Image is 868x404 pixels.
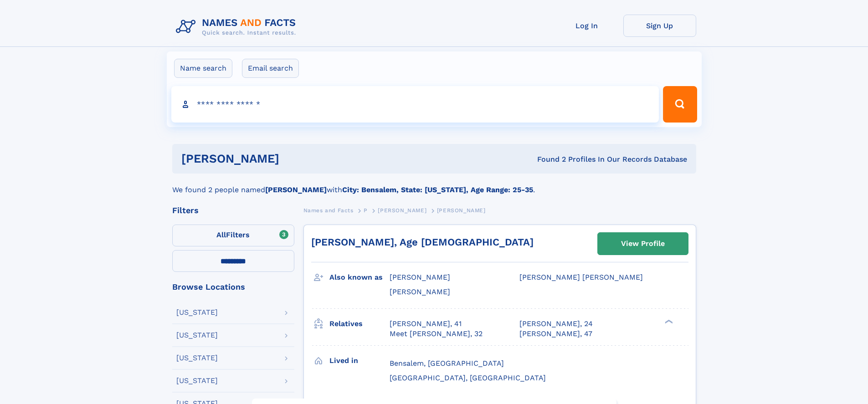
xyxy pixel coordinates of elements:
[390,359,504,368] span: Bensalem, [GEOGRAPHIC_DATA]
[172,283,294,291] div: Browse Locations
[303,205,354,216] a: Names and Facts
[181,153,408,164] h1: [PERSON_NAME]
[329,316,390,332] h3: Relatives
[663,318,673,324] div: ❯
[519,329,592,339] a: [PERSON_NAME], 47
[623,15,696,37] a: Sign Up
[663,86,697,123] button: Search Button
[621,233,665,254] div: View Profile
[437,207,486,214] span: [PERSON_NAME]
[390,373,546,382] span: [GEOGRAPHIC_DATA], [GEOGRAPHIC_DATA]
[598,233,688,255] a: View Profile
[176,332,218,339] div: [US_STATE]
[390,329,483,339] a: Meet [PERSON_NAME], 32
[171,86,659,123] input: search input
[242,59,299,78] label: Email search
[390,319,462,329] a: [PERSON_NAME], 41
[176,309,218,316] div: [US_STATE]
[174,59,232,78] label: Name search
[311,236,534,248] a: [PERSON_NAME], Age [DEMOGRAPHIC_DATA]
[390,273,450,281] span: [PERSON_NAME]
[378,207,426,214] span: [PERSON_NAME]
[342,185,533,194] b: City: Bensalem, State: [US_STATE], Age Range: 25-35
[172,225,294,246] label: Filters
[408,154,687,164] div: Found 2 Profiles In Our Records Database
[550,15,623,37] a: Log In
[364,207,368,214] span: P
[176,354,218,362] div: [US_STATE]
[172,174,696,195] div: We found 2 people named with .
[519,319,593,329] a: [PERSON_NAME], 24
[329,270,390,285] h3: Also known as
[172,206,294,215] div: Filters
[364,205,368,216] a: P
[265,185,327,194] b: [PERSON_NAME]
[172,15,303,39] img: Logo Names and Facts
[329,353,390,368] h3: Lived in
[390,287,450,296] span: [PERSON_NAME]
[216,230,226,239] span: All
[176,377,218,384] div: [US_STATE]
[378,205,426,216] a: [PERSON_NAME]
[519,273,643,281] span: [PERSON_NAME] [PERSON_NAME]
